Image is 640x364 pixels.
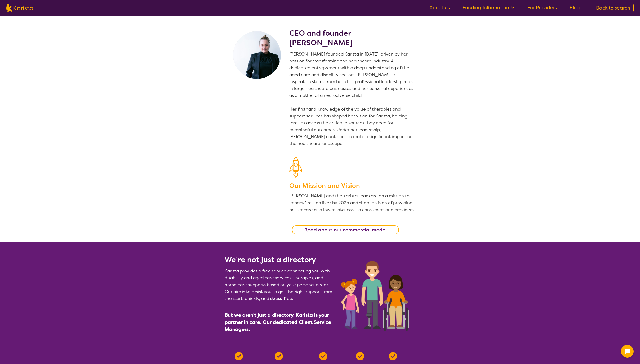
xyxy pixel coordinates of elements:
[429,4,450,11] a: About us
[289,157,302,178] img: Our Mission
[289,51,415,147] p: [PERSON_NAME] founded Karista in [DATE], driven by her passion for transforming the healthcare in...
[289,193,415,213] p: [PERSON_NAME] and the Karista team are on a mission to impact 1 million lives by 2025 and share a...
[235,352,243,360] img: Tick
[341,261,409,331] img: Participants
[289,181,415,190] h3: Our Mission and Vision
[593,4,634,12] a: Back to search
[289,29,415,48] h2: CEO and founder [PERSON_NAME]
[225,268,335,302] p: Karista provides a free service connecting you with disability and aged care services, therapies,...
[527,4,557,11] a: For Providers
[463,4,515,11] a: Funding Information
[275,352,283,360] img: Tick
[570,4,580,11] a: Blog
[596,5,630,11] span: Back to search
[356,352,364,360] img: Tick
[6,4,33,12] img: Karista logo
[389,352,397,360] img: Tick
[225,255,335,265] h2: We're not just a directory
[225,312,331,333] span: But we aren't just a directory. Karista is your partner in care. Our dedicated Client Service Man...
[319,352,327,360] img: Tick
[304,227,387,233] b: Read about our commercial model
